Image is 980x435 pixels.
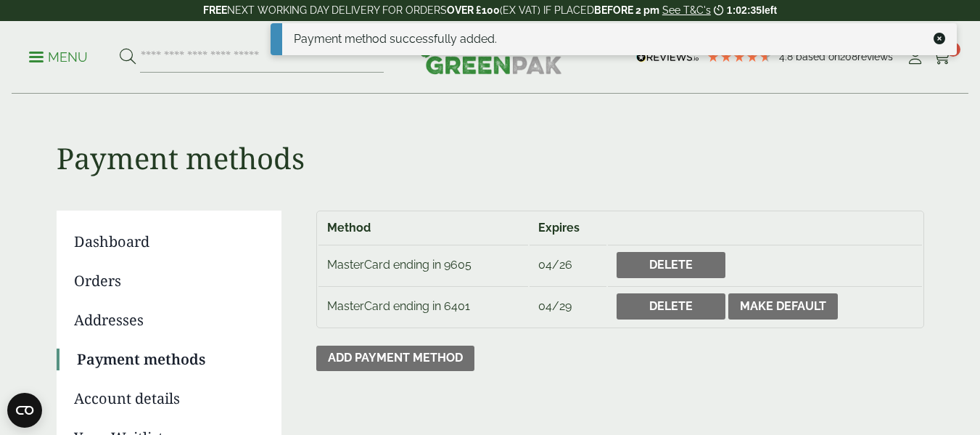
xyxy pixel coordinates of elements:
[727,4,762,16] span: 1:02:35
[77,349,261,370] a: Payment methods
[447,4,500,16] strong: OVER £100
[662,4,711,16] a: See T&C's
[271,23,957,55] div: Payment method successfully added.
[74,309,261,331] a: Addresses
[57,94,924,176] h1: Payment methods
[74,388,261,410] a: Account details
[316,346,474,372] a: Add payment method
[530,286,606,326] td: 04/29
[617,293,725,320] a: Delete
[29,49,88,63] a: Menu
[74,270,261,292] a: Orders
[29,49,88,66] p: Menu
[538,221,580,235] span: Expires
[318,245,529,285] td: MasterCard ending in 9605
[318,286,529,326] td: MasterCard ending in 6401
[530,245,606,285] td: 04/26
[762,4,777,16] span: left
[203,4,227,16] strong: FREE
[7,393,42,428] button: Open CMP widget
[594,4,659,16] strong: BEFORE 2 pm
[728,293,838,320] a: Make default
[327,221,371,235] span: Method
[74,231,261,253] a: Dashboard
[617,252,725,278] a: Delete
